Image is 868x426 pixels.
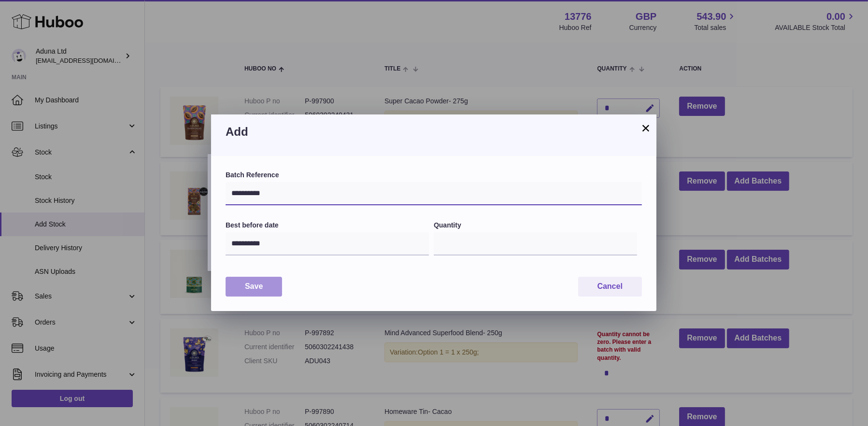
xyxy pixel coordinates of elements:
[578,277,642,297] button: Cancel
[226,124,642,140] h3: Add
[226,277,282,297] button: Save
[640,122,652,134] button: ×
[434,221,637,230] label: Quantity
[226,221,429,230] label: Best before date
[226,170,642,180] label: Batch Reference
